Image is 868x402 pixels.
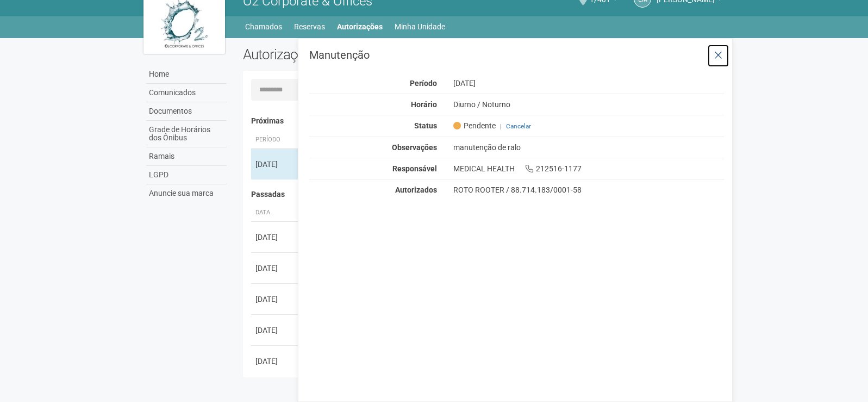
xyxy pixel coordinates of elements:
span: | [500,122,502,130]
a: Home [146,65,227,84]
strong: Responsável [392,164,437,173]
a: Ramais [146,147,227,166]
h2: Autorizações [243,46,476,63]
h4: Próximas [251,117,717,125]
a: LGPD [146,166,227,184]
div: MEDICAL HEALTH 212516-1177 [445,164,733,174]
div: [DATE] [255,356,296,367]
strong: Autorizados [395,185,437,194]
a: Comunicados [146,84,227,102]
div: ROTO ROOTER / 88.714.183/0001-58 [453,185,725,195]
div: manutenção de ralo [445,143,733,152]
a: Reservas [294,19,325,34]
div: [DATE] [255,232,296,243]
div: [DATE] [255,325,296,336]
a: Grade de Horários dos Ônibus [146,121,227,147]
a: Anuncie sua marca [146,184,227,202]
a: Chamados [245,19,282,34]
a: Minha Unidade [395,19,445,34]
strong: Período [410,79,437,88]
span: Pendente [453,121,496,131]
strong: Observações [392,143,437,152]
strong: Horário [411,100,437,109]
div: [DATE] [255,263,296,274]
div: [DATE] [255,159,296,170]
h3: Manutenção [309,50,724,60]
div: [DATE] [255,294,296,305]
th: Período [251,131,300,149]
a: Cancelar [506,122,531,130]
strong: Status [414,121,437,130]
th: Data [251,204,300,222]
a: Documentos [146,102,227,121]
div: [DATE] [445,78,733,88]
div: Diurno / Noturno [445,100,733,109]
h4: Passadas [251,190,717,199]
a: Autorizações [337,19,383,34]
